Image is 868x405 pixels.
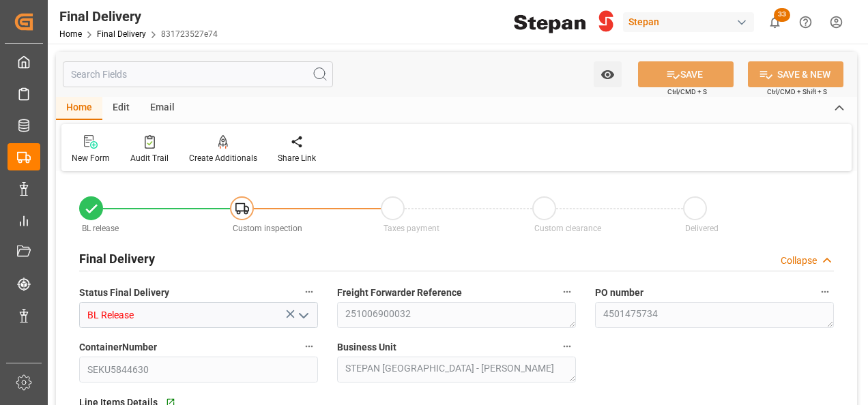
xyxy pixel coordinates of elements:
img: Stepan_Company_logo.svg.png_1713531530.png [514,10,613,34]
div: Audit Trail [130,152,169,164]
textarea: 251006900032 [337,302,576,328]
div: Final Delivery [59,6,218,27]
span: Taxes payment [384,224,439,233]
span: Delivered [685,224,719,233]
div: Share Link [278,152,316,164]
button: Status Final Delivery [300,283,318,301]
div: Edit [102,97,140,120]
span: Freight Forwarder Reference [337,286,462,300]
div: Home [56,97,102,120]
button: open menu [594,61,622,87]
a: Home [59,29,82,39]
h2: Final Delivery [79,250,155,268]
button: show 33 new notifications [759,7,790,37]
textarea: STEPAN [GEOGRAPHIC_DATA] - [PERSON_NAME] [337,357,576,382]
span: ContainerNumber [79,340,157,355]
button: Stepan [623,9,759,35]
button: Business Unit [558,337,576,355]
span: Custom clearance [534,224,601,233]
span: Ctrl/CMD + S [667,87,707,97]
div: Create Additionals [189,152,257,164]
input: Search Fields [63,61,333,87]
div: Stepan [623,12,754,32]
button: SAVE [638,61,734,87]
button: open menu [293,305,313,326]
textarea: 4501475734 [595,302,834,328]
span: Status Final Delivery [79,286,169,300]
span: Custom inspection [233,224,302,233]
button: Freight Forwarder Reference [558,283,576,301]
a: Final Delivery [97,29,146,39]
span: 33 [774,8,790,22]
button: ContainerNumber [300,337,318,355]
div: New Form [72,152,110,164]
span: PO number [595,286,643,300]
span: Business Unit [337,340,396,355]
div: Email [140,97,185,120]
button: SAVE & NEW [748,61,843,87]
div: Collapse [781,254,817,268]
button: PO number [816,283,834,301]
span: Ctrl/CMD + Shift + S [767,87,827,97]
button: Help Center [790,7,821,37]
span: BL release [82,224,119,233]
